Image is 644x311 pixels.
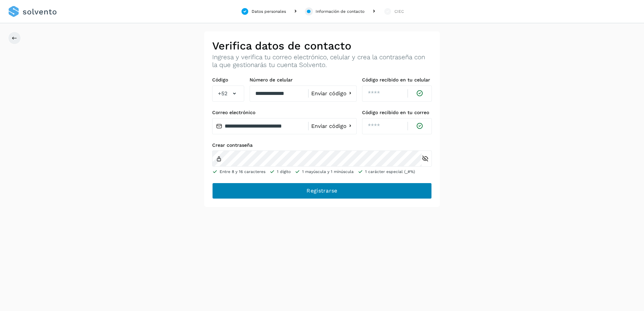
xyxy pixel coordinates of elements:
[394,8,404,14] div: CIEC
[218,90,227,98] span: +52
[362,110,432,115] label: Código recibido en tu correo
[269,169,291,175] li: 1 dígito
[311,124,347,129] span: Enviar código
[212,169,265,175] li: Entre 8 y 16 caracteres
[311,123,354,130] button: Enviar código
[250,77,357,83] label: Número de celular
[295,169,354,175] li: 1 mayúscula y 1 minúscula
[212,39,432,52] h2: Verifica datos de contacto
[212,183,432,199] button: Registrarse
[212,54,432,69] p: Ingresa y verifica tu correo electrónico, celular y crea la contraseña con la que gestionarás tu ...
[358,169,415,175] li: 1 carácter especial (_#%)
[212,77,244,83] label: Código
[316,8,364,14] div: Información de contacto
[311,91,347,96] span: Enviar código
[212,110,357,115] label: Correo electrónico
[307,187,337,195] span: Registrarse
[311,90,354,97] button: Enviar código
[362,77,432,83] label: Código recibido en tu celular
[212,142,432,148] label: Crear contraseña
[252,8,286,14] div: Datos personales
